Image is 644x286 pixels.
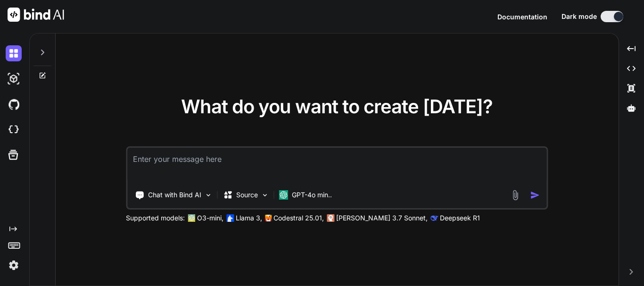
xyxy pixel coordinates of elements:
[497,12,547,22] button: Documentation
[336,213,428,223] p: [PERSON_NAME] 3.7 Sonnet,
[6,45,22,61] img: darkChat
[273,213,324,223] p: Codestral 25.01,
[279,190,288,200] img: GPT-4o mini
[226,214,234,222] img: Llama2
[497,13,547,21] span: Documentation
[6,257,22,273] img: settings
[6,122,22,138] img: cloudideIcon
[6,71,22,87] img: darkAi-studio
[197,213,223,223] p: O3-mini,
[510,190,520,201] img: attachment
[292,190,332,200] p: GPT-4o min..
[181,95,493,118] span: What do you want to create [DATE]?
[8,8,64,22] img: Bind AI
[327,214,334,222] img: claude
[188,214,195,222] img: GPT-4
[530,190,540,200] img: icon
[204,191,212,199] img: Pick Tools
[148,190,201,200] p: Chat with Bind AI
[561,12,597,21] span: Dark mode
[6,96,22,112] img: githubDark
[261,191,269,199] img: Pick Models
[430,214,438,222] img: claude
[440,213,480,223] p: Deepseek R1
[236,190,258,200] p: Source
[126,213,185,223] p: Supported models:
[236,213,262,223] p: Llama 3,
[265,215,272,221] img: Mistral-AI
